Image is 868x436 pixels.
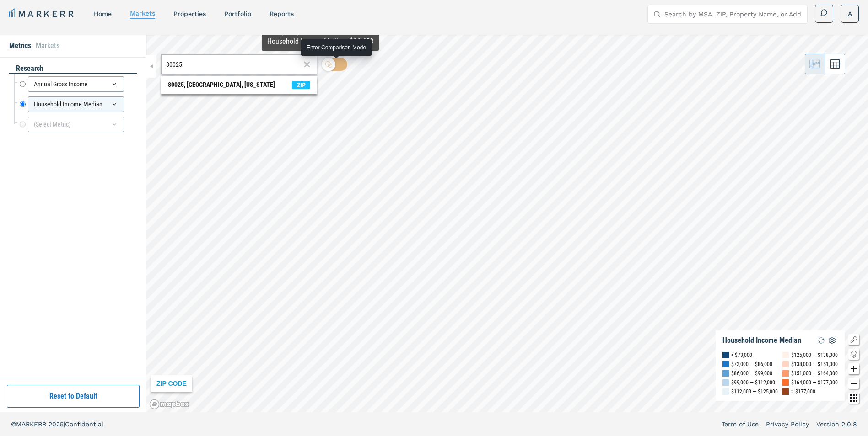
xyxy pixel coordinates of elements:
div: ZIP CODE [151,375,192,392]
div: $125,000 — $138,000 [791,351,838,360]
div: $112,000 — $125,000 [731,387,778,396]
button: Show/Hide Legend Map Button [848,334,859,345]
a: reports [270,10,294,17]
a: Privacy Policy [766,420,809,429]
a: Term of Use [722,420,759,429]
div: Household Income Median [722,336,801,345]
button: A [841,5,859,23]
span: © [11,420,16,428]
a: markets [130,10,155,17]
img: Reload Legend [816,335,827,346]
input: Search by MSA, ZIP, Property Name, or Address [664,5,802,23]
a: properties [173,10,206,17]
div: $99,000 — $112,000 [731,378,775,387]
span: ZIP [292,81,310,89]
a: Version 2.0.8 [816,420,857,429]
li: Metrics [9,40,31,51]
input: Search by MSA or ZIP Code [166,60,301,69]
div: Enter Comparison Mode [307,43,366,52]
div: $86,000 — $99,000 [731,369,772,378]
span: 2025 | [49,420,65,428]
img: Settings [827,335,838,346]
div: < $73,000 [731,351,752,360]
div: $73,000 — $86,000 [731,360,772,369]
span: A [848,9,852,18]
div: $151,000 — $164,000 [791,369,838,378]
span: Confidential [65,420,103,428]
div: $164,000 — $177,000 [791,378,838,387]
canvas: Map [146,35,868,412]
button: Change style map button [848,349,859,360]
li: Markets [36,40,59,51]
button: Other options map button [848,393,859,404]
a: MARKERR [9,7,75,20]
div: research [9,64,137,74]
div: (Select Metric) [28,117,124,132]
div: Annual Gross Income [28,76,124,92]
a: Mapbox logo [149,399,189,409]
div: 80025, [GEOGRAPHIC_DATA], [US_STATE] [168,80,275,90]
a: Portfolio [224,10,251,17]
div: > $177,000 [791,387,815,396]
span: MARKERR [16,420,49,428]
div: Household Income Median : [267,36,373,47]
span: Search Bar Suggestion Item: 80025, Eldorado Springs, Colorado [161,78,317,92]
div: Household Income Median [28,96,124,112]
b: $96,458 [350,37,373,46]
a: home [94,10,112,17]
button: Zoom out map button [848,378,859,389]
button: Reset to Default [7,385,140,408]
button: Zoom in map button [848,363,859,374]
div: $138,000 — $151,000 [791,360,838,369]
